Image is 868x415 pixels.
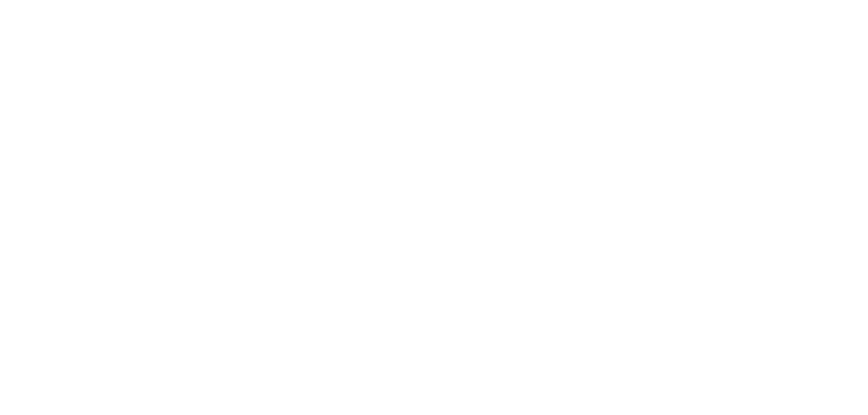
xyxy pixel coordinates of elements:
img: 早稲田大学 [4,290,87,332]
img: 慶應義塾 [4,246,87,288]
img: 国境なき医師団 [4,92,222,201]
img: 日本財団 [4,203,87,245]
